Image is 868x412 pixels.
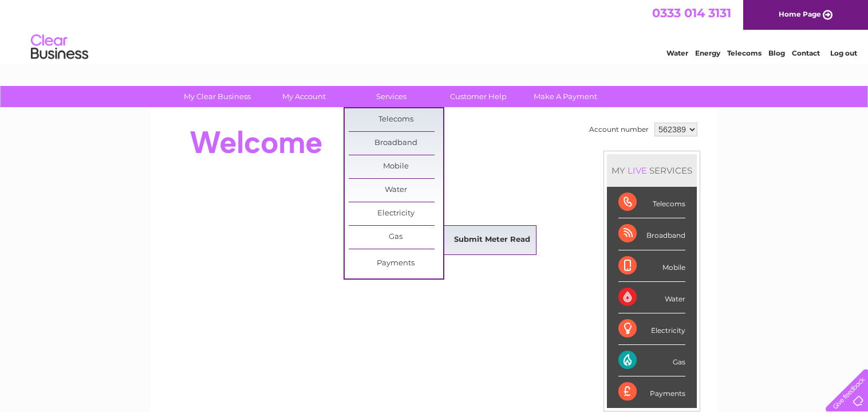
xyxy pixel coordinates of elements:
[652,6,731,20] a: 0333 014 3131
[618,282,685,313] div: Water
[586,120,652,139] td: Account number
[30,30,89,65] img: logo.png
[666,49,688,57] a: Water
[607,154,697,187] div: MY SERVICES
[349,179,443,202] a: Water
[170,86,265,107] a: My Clear Business
[349,108,443,131] a: Telecoms
[431,86,526,107] a: Customer Help
[445,229,539,252] a: Submit Meter Read
[618,250,685,282] div: Mobile
[625,165,649,176] div: LIVE
[257,86,352,107] a: My Account
[727,49,762,57] a: Telecoms
[344,86,439,107] a: Services
[518,86,613,107] a: Make A Payment
[164,6,705,56] div: Clear Business is a trading name of Verastar Limited (registered in [GEOGRAPHIC_DATA] No. 3667643...
[349,252,443,275] a: Payments
[768,49,785,57] a: Blog
[792,49,820,57] a: Contact
[349,202,443,225] a: Electricity
[349,132,443,155] a: Broadband
[618,313,685,345] div: Electricity
[349,155,443,178] a: Mobile
[618,187,685,218] div: Telecoms
[349,226,443,249] a: Gas
[618,376,685,407] div: Payments
[695,49,720,57] a: Energy
[618,218,685,250] div: Broadband
[618,345,685,376] div: Gas
[830,49,857,57] a: Log out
